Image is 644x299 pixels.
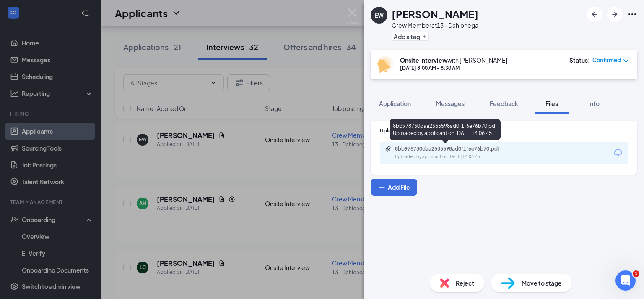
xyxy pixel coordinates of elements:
button: PlusAdd a tag [392,32,429,41]
svg: Download [613,148,623,158]
span: Messages [436,100,465,107]
button: ArrowLeftNew [587,7,602,22]
svg: ArrowRight [610,9,620,19]
span: down [623,58,629,64]
button: ArrowRight [607,7,622,22]
span: Info [588,100,600,107]
span: 1 [633,270,639,277]
button: Add FilePlus [371,179,417,196]
svg: Plus [422,34,427,39]
svg: Plus [378,183,386,191]
iframe: Intercom live chat [615,270,636,291]
span: Feedback [490,100,518,107]
span: Confirmed [592,56,621,64]
div: [DATE] 8:00 AM - 8:30 AM [400,64,507,71]
div: EW [374,11,384,19]
div: 8bb978730daa2535598ad0f1f6e76b70.pdf Uploaded by applicant on [DATE] 14:06:45 [390,119,501,140]
b: Onsite Interview [400,56,447,64]
div: with [PERSON_NAME] [400,56,507,64]
div: Status : [569,56,590,64]
svg: ArrowLeftNew [589,9,600,19]
div: Uploaded by applicant on [DATE] 14:06:45 [395,153,521,160]
a: Paperclip8bb978730daa2535598ad0f1f6e76b70.pdfUploaded by applicant on [DATE] 14:06:45 [385,146,521,160]
div: Upload Resume [380,127,628,134]
span: Move to stage [522,278,562,288]
div: 8bb978730daa2535598ad0f1f6e76b70.pdf [395,146,512,152]
div: Crew Member at 13 - Dahlonega [392,21,478,29]
h1: [PERSON_NAME] [392,7,478,21]
span: Application [379,100,411,107]
span: Files [545,100,558,107]
span: Reject [456,278,474,288]
svg: Paperclip [385,146,392,152]
svg: Ellipses [627,9,637,19]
